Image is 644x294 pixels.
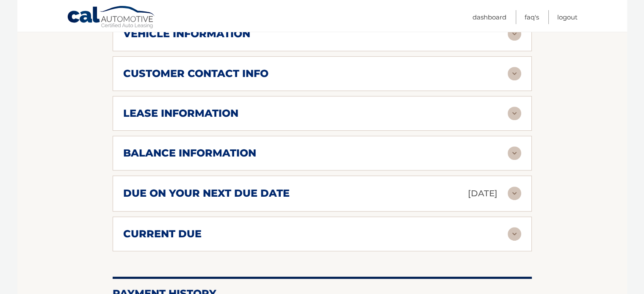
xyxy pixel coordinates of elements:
[123,27,250,40] h2: vehicle information
[123,228,202,240] h2: current due
[468,186,498,201] p: [DATE]
[525,10,539,24] a: FAQ's
[508,146,521,160] img: accordion-rest.svg
[508,67,521,80] img: accordion-rest.svg
[473,10,506,24] a: Dashboard
[123,107,238,120] h2: lease information
[508,227,521,241] img: accordion-rest.svg
[508,27,521,41] img: accordion-rest.svg
[123,187,290,200] h2: due on your next due date
[67,5,156,30] a: Cal Automotive
[508,187,521,200] img: accordion-rest.svg
[508,107,521,120] img: accordion-rest.svg
[557,10,578,24] a: Logout
[123,67,268,80] h2: customer contact info
[123,147,256,159] h2: balance information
